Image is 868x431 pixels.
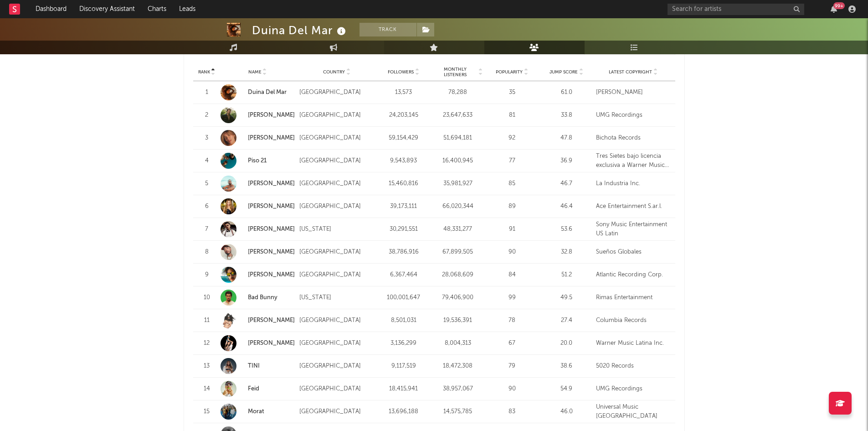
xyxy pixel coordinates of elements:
[248,89,287,95] a: Duina Del Mar
[433,339,483,348] div: 8,004,313
[596,293,671,302] div: Rimas Entertainment
[542,407,591,416] div: 46.0
[433,384,483,394] div: 38,957,067
[542,316,591,325] div: 27.4
[596,316,671,325] div: Columbia Records
[379,339,428,348] div: 3,136,299
[433,362,483,371] div: 18,472,308
[668,4,804,15] input: Search for artists
[379,156,428,166] div: 9,543,893
[596,248,671,257] div: Sueños Globales
[433,88,483,97] div: 78,288
[433,156,483,166] div: 16,400,945
[433,270,483,280] div: 28,068,609
[198,225,216,234] div: 7
[596,362,671,371] div: 5020 Records
[487,293,537,302] div: 99
[198,316,216,325] div: 11
[487,225,537,234] div: 91
[299,362,374,371] div: [GEOGRAPHIC_DATA]
[487,270,537,280] div: 84
[550,69,578,75] span: Jump Score
[221,244,295,260] a: [PERSON_NAME]
[596,179,671,188] div: La Industria Inc.
[248,340,295,346] a: [PERSON_NAME]
[487,248,537,257] div: 90
[221,290,295,306] a: Bad Bunny
[221,84,295,100] a: Duina Del Mar
[433,67,477,78] span: Monthly Listeners
[487,339,537,348] div: 67
[299,202,374,211] div: [GEOGRAPHIC_DATA]
[299,270,374,280] div: [GEOGRAPHIC_DATA]
[379,316,428,325] div: 8,501,031
[299,339,374,348] div: [GEOGRAPHIC_DATA]
[379,111,428,120] div: 24,203,145
[487,134,537,143] div: 92
[542,156,591,166] div: 36.9
[248,386,259,392] a: Feid
[248,112,295,118] a: [PERSON_NAME]
[299,134,374,143] div: [GEOGRAPHIC_DATA]
[299,179,374,188] div: [GEOGRAPHIC_DATA]
[248,272,295,278] a: [PERSON_NAME]
[379,384,428,394] div: 18,415,941
[299,225,374,234] div: [US_STATE]
[831,5,837,13] button: 99+
[388,69,414,75] span: Followers
[248,158,267,164] a: Piso 21
[433,202,483,211] div: 66,020,344
[542,179,591,188] div: 46.7
[542,88,591,97] div: 61.0
[248,226,295,232] a: [PERSON_NAME]
[379,293,428,302] div: 100,001,647
[299,88,374,97] div: [GEOGRAPHIC_DATA]
[433,111,483,120] div: 23,647,633
[596,220,671,238] div: Sony Music Entertainment US Latin
[433,134,483,143] div: 51,694,181
[221,335,295,351] a: [PERSON_NAME]
[433,407,483,416] div: 14,575,785
[542,202,591,211] div: 46.4
[379,134,428,143] div: 59,154,429
[379,202,428,211] div: 39,173,111
[487,202,537,211] div: 89
[198,248,216,257] div: 8
[496,69,523,75] span: Popularity
[221,130,295,146] a: [PERSON_NAME]
[542,134,591,143] div: 47.8
[433,248,483,257] div: 67,899,505
[379,362,428,371] div: 9,117,519
[379,179,428,188] div: 15,460,816
[248,69,262,75] span: Name
[487,156,537,166] div: 77
[248,203,295,209] a: [PERSON_NAME]
[487,179,537,188] div: 85
[542,339,591,348] div: 20.0
[833,2,845,9] div: 99 +
[299,111,374,120] div: [GEOGRAPHIC_DATA]
[221,404,295,420] a: Morat
[221,267,295,283] a: [PERSON_NAME]
[198,339,216,348] div: 12
[248,135,295,141] a: [PERSON_NAME]
[198,111,216,120] div: 2
[379,270,428,280] div: 6,367,464
[221,312,295,328] a: [PERSON_NAME]
[433,179,483,188] div: 35,981,927
[379,407,428,416] div: 13,696,188
[542,384,591,394] div: 54.9
[323,69,345,75] span: Country
[542,362,591,371] div: 38.6
[221,153,295,169] a: Piso 21
[596,403,671,421] div: Universal Music [GEOGRAPHIC_DATA]
[487,362,537,371] div: 79
[433,225,483,234] div: 48,331,277
[248,317,295,323] a: [PERSON_NAME]
[198,384,216,394] div: 14
[248,249,295,255] a: [PERSON_NAME]
[198,134,216,143] div: 3
[221,221,295,237] a: [PERSON_NAME]
[596,134,671,143] div: Bichota Records
[487,111,537,120] div: 81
